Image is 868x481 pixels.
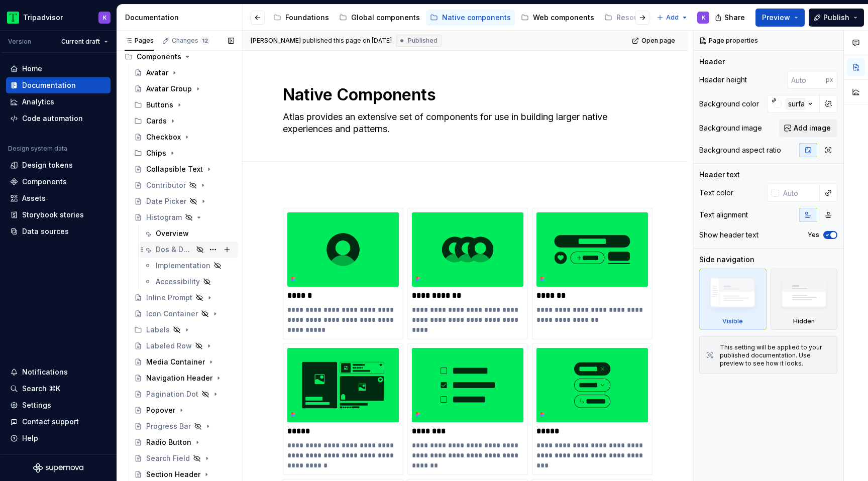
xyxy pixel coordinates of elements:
[779,184,820,202] input: Auto
[600,10,695,26] a: Resources & tools
[6,61,111,77] a: Home
[146,405,175,415] div: Popover
[699,99,759,109] div: Background color
[130,177,238,193] a: Contributor
[172,37,209,45] div: Changes
[130,386,238,402] a: Pagination Dot
[140,225,238,242] a: Overview
[6,397,111,413] a: Settings
[130,65,238,81] a: Avatar
[22,64,42,74] div: Home
[6,94,111,110] a: Analytics
[130,209,238,225] a: Histogram
[130,370,238,386] a: Navigation Header
[130,418,238,434] a: Progress Bar
[130,145,238,161] div: Chips
[146,341,192,351] div: Labeled Row
[517,10,598,26] a: Web components
[412,348,523,422] img: 1cd63a09-8e53-4228-8bff-935854cd36ce.png
[536,348,648,422] img: b507095f-869e-4363-965b-3a145b6d44a2.png
[699,57,725,67] div: Header
[412,212,523,287] img: a451058e-6606-4e73-adec-680b62665cf7.png
[699,210,748,220] div: Text alignment
[22,80,76,90] div: Documentation
[699,269,767,330] div: Visible
[793,317,815,325] div: Hidden
[699,230,758,240] div: Show header text
[140,274,238,290] a: Accessibility
[269,10,333,26] a: Foundations
[808,231,819,239] label: Yes
[823,13,849,23] span: Publish
[146,148,166,158] div: Chips
[130,290,238,306] a: Inline Prompt
[130,193,238,209] a: Date Picker
[146,116,167,126] div: Cards
[285,13,329,23] div: Foundations
[146,325,170,335] div: Labels
[146,132,181,142] div: Checkbox
[809,9,864,27] button: Publish
[699,75,747,85] div: Header height
[125,37,154,45] div: Pages
[699,123,762,133] div: Background image
[146,84,192,94] div: Avatar Group
[22,177,67,187] div: Components
[426,10,515,26] a: Native components
[146,100,173,110] div: Buttons
[755,9,805,27] button: Preview
[22,97,54,107] div: Analytics
[281,83,645,107] textarea: Native Components
[146,469,200,479] div: Section Header
[6,364,111,380] button: Notifications
[6,157,111,173] a: Design tokens
[102,8,505,28] div: Page tree
[710,9,751,27] button: Share
[22,113,83,124] div: Code automation
[22,433,38,443] div: Help
[699,145,781,155] div: Background aspect ratio
[146,212,182,222] div: Histogram
[22,384,60,394] div: Search ⌘K
[702,14,705,22] div: K
[654,11,691,25] button: Add
[335,10,424,26] a: Global components
[8,38,31,46] div: Version
[130,450,238,466] a: Search Field
[6,190,111,206] a: Assets
[146,389,198,399] div: Pagination Dot
[767,95,820,113] button: surface
[22,160,73,170] div: Design tokens
[57,35,113,49] button: Current draft
[130,322,238,338] div: Labels
[6,207,111,223] a: Storybook stories
[722,317,743,325] div: Visible
[137,52,181,62] div: Components
[351,13,420,23] div: Global components
[146,164,203,174] div: Collapsible Text
[6,110,111,127] a: Code automation
[6,381,111,397] button: Search ⌘K
[666,14,679,22] span: Add
[130,354,238,370] a: Media Container
[699,188,733,198] div: Text color
[6,77,111,93] a: Documentation
[23,13,63,23] div: Tripadvisor
[641,37,675,45] span: Open page
[442,13,511,23] div: Native components
[146,437,191,447] div: Radio Button
[146,373,212,383] div: Navigation Header
[146,421,191,431] div: Progress Bar
[724,13,745,23] span: Share
[103,14,106,22] div: K
[6,414,111,430] button: Contact support
[629,34,680,48] a: Open page
[826,76,833,84] p: px
[33,463,83,473] svg: Supernova Logo
[251,37,301,45] span: [PERSON_NAME]
[536,212,648,287] img: 4f8093ee-dc34-461a-aa05-648150714b6f.png
[22,210,84,220] div: Storybook stories
[156,245,193,255] div: Dos & Don'ts
[22,226,69,236] div: Data sources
